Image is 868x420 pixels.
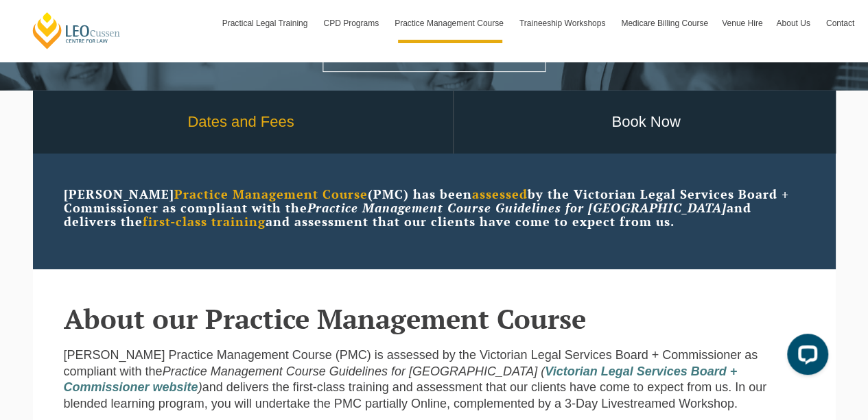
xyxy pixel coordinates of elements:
[64,365,738,394] em: Practice Management Course Guidelines for [GEOGRAPHIC_DATA] ( )
[388,3,513,43] a: Practice Management Course
[316,3,388,43] a: CPD Programs
[64,347,805,412] p: [PERSON_NAME] Practice Management Course (PMC) is assessed by the Victorian Legal Services Board ...
[307,199,727,216] em: Practice Management Course Guidelines for [GEOGRAPHIC_DATA]
[715,3,769,43] a: Venue Hire
[64,188,805,228] p: [PERSON_NAME] (PMC) has been by the Victorian Legal Services Board + Commissioner as compliant wi...
[769,3,819,43] a: About Us
[30,90,453,154] a: Dates and Fees
[31,11,122,50] a: [PERSON_NAME] Centre for Law
[64,304,805,334] h2: About our Practice Management Course
[614,3,715,43] a: Medicare Billing Course
[819,3,861,43] a: Contact
[513,3,614,43] a: Traineeship Workshops
[472,186,528,202] strong: assessed
[776,328,834,386] iframe: LiveChat chat widget
[143,213,266,230] strong: first-class training
[215,3,317,43] a: Practical Legal Training
[454,90,839,154] a: Book Now
[174,186,368,202] strong: Practice Management Course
